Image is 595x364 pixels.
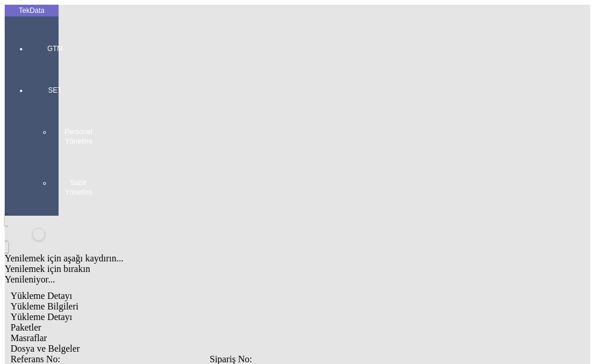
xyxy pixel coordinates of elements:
span: Masraflar [11,333,47,343]
span: GTM [37,44,73,53]
span: Yükleme Detayı [11,291,72,301]
span: Referans No: [11,354,60,364]
span: SET [37,86,73,95]
span: Yükleme Detayı [11,312,72,322]
span: Dosya ve Belgeler [11,343,80,353]
span: Paketler [11,322,41,332]
span: Personel Yönetimi [61,127,96,146]
div: TekData [5,6,59,15]
span: Yükleme Bilgileri [11,301,78,311]
div: Yenileniyor... [5,274,415,285]
span: Sipariş No: [210,354,252,364]
span: Sabit Yönetimi [61,178,96,197]
div: Yenilemek için aşağı kaydırın... [5,253,415,264]
div: Yenilemek için bırakın [5,264,415,274]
